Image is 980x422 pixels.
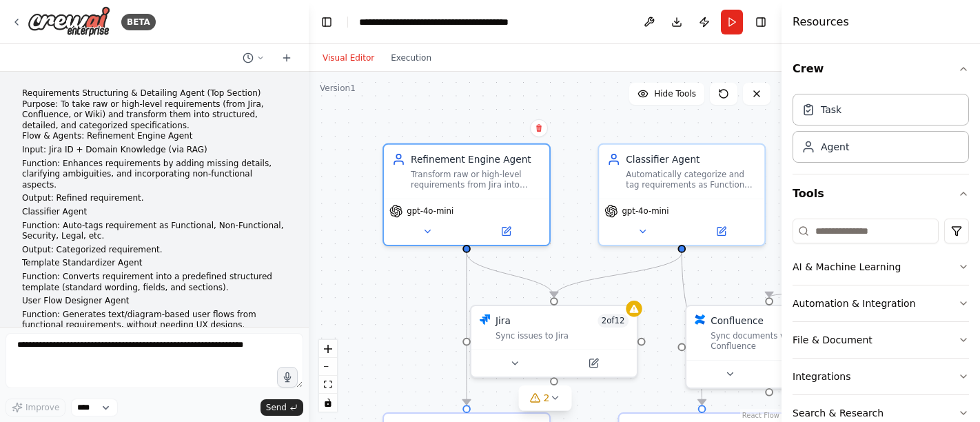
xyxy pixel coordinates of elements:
[544,391,550,405] span: 2
[28,6,110,37] img: Logo
[793,14,849,30] h4: Resources
[751,12,770,32] button: Hide right sidebar
[695,314,706,325] img: Confluence
[319,394,337,412] button: toggle interactivity
[711,330,844,352] div: Sync documents with Confluence
[25,402,59,413] span: Improve
[276,50,298,66] button: Start a new chat
[277,367,298,388] button: Click to speak your automation idea
[793,285,969,321] button: Automation & Integration
[411,169,541,190] div: Transform raw or high-level requirements from Jira into structured, detailed, and enhanced specif...
[519,385,572,411] button: 2
[407,206,453,217] span: gpt-4o-mini
[121,14,156,30] div: BETA
[460,252,560,297] g: Edge from 8250bd17-c89b-4caa-9ef2-aa02deb5fee2 to a4e6814a-f29d-4110-be33-eab22a41e296
[496,314,511,328] div: Jira
[314,50,382,66] button: Visual Editor
[237,50,270,66] button: Switch to previous chat
[382,143,551,246] div: Refinement Engine AgentTransform raw or high-level requirements from Jira into structured, detail...
[496,330,629,341] div: Sync issues to Jira
[470,305,638,378] div: JiraJira2of12Sync issues to Jira
[793,249,969,285] button: AI & Machine Learning
[22,131,287,142] p: Flow & Agents: Refinement Engine Agent
[468,223,544,239] button: Open in side panel
[22,207,287,218] p: Classifier Agent
[22,88,287,131] li: Requirements Structuring & Detailing Agent (Top Section) Purpose: To take raw or high-level requi...
[411,152,541,166] div: Refinement Engine Agent
[22,159,287,191] p: Function: Enhances requirements by adding missing details, clarifying ambiguities, and incorporat...
[382,50,440,66] button: Execution
[793,359,969,394] button: Integrations
[742,412,779,419] a: React Flow attribution
[261,399,303,416] button: Send
[319,340,337,412] div: React Flow controls
[530,119,548,137] button: Delete node
[22,145,287,156] p: Input: Jira ID + Domain Knowledge (via RAG)
[821,103,841,117] div: Task
[22,296,287,307] p: User Flow Designer Agent
[359,15,509,29] nav: breadcrumb
[770,366,846,382] button: Open in side panel
[622,206,668,217] span: gpt-4o-mini
[22,221,287,242] p: Function: Auto-tags requirement as Functional, Non-Functional, Security, Legal, etc.
[793,88,969,174] div: Crew
[317,12,336,32] button: Hide left sidebar
[460,252,473,405] g: Edge from 8250bd17-c89b-4caa-9ef2-aa02deb5fee2 to 5f1723b1-24aa-4246-976c-1139730ccc8e
[319,376,337,394] button: fit view
[683,223,759,239] button: Open in side panel
[22,245,287,256] p: Output: Categorized requirement.
[793,322,969,358] button: File & Document
[685,305,853,389] div: ConfluenceConfluenceSync documents with Confluence
[6,399,65,416] button: Improve
[626,169,756,190] div: Automatically categorize and tag requirements as Functional, Non-Functional, Security, Legal, Per...
[22,193,287,204] p: Output: Refined requirement.
[547,252,688,297] g: Edge from f782001d-af32-4df1-b111-18eb32861113 to a4e6814a-f29d-4110-be33-eab22a41e296
[320,83,356,94] div: Version 1
[626,152,756,166] div: Classifier Agent
[598,314,629,328] span: Number of enabled actions
[629,83,704,105] button: Hide Tools
[22,272,287,293] p: Function: Converts requirement into a predefined structured template (standard wording, fields, a...
[266,402,287,413] span: Send
[821,140,849,154] div: Agent
[319,358,337,376] button: zoom out
[598,143,766,246] div: Classifier AgentAutomatically categorize and tag requirements as Functional, Non-Functional, Secu...
[711,314,764,328] div: Confluence
[22,310,287,331] p: Function: Generates text/diagram-based user flows from functional requirements, without needing U...
[654,88,696,99] span: Hide Tools
[793,174,969,213] button: Tools
[319,340,337,358] button: zoom in
[480,314,491,325] img: Jira
[555,355,631,371] button: Open in side panel
[22,258,287,269] p: Template Standardizer Agent
[793,50,969,88] button: Crew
